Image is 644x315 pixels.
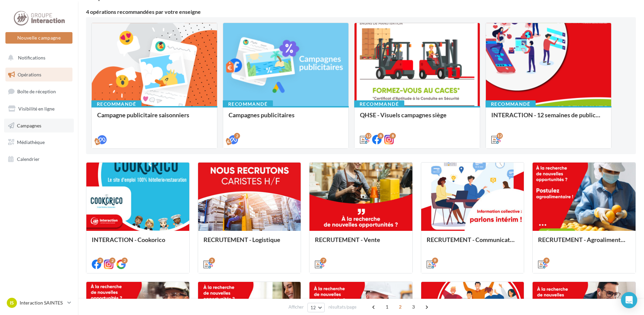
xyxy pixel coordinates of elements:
span: 1 [382,301,392,312]
div: 9 [543,258,550,264]
div: Recommandé [91,100,142,108]
div: Campagne publicitaire saisonniers [97,112,212,125]
p: Interaction SAINTES [20,299,65,306]
a: Calendrier [4,152,74,166]
span: 2 [395,301,406,312]
span: Afficher [288,304,304,310]
button: Nouvelle campagne [5,32,72,44]
div: 2 [109,258,115,264]
div: Open Intercom Messenger [621,292,637,308]
span: résultats/page [328,304,357,310]
div: RECRUTEMENT - Agroalimentaire [538,236,630,250]
div: 9 [432,258,438,264]
a: Opérations [4,68,74,82]
div: 12 [365,133,371,139]
div: 8 [390,133,396,139]
span: Opérations [18,72,41,77]
div: RECRUTEMENT - Vente [315,236,407,250]
span: Calendrier [17,156,40,162]
div: INTERACTION - Cookorico [92,236,184,250]
div: 3 [209,258,215,264]
span: 12 [310,305,316,310]
div: Campagnes publicitaires [229,112,343,125]
div: Recommandé [223,100,273,108]
span: Visibilité en ligne [18,106,55,112]
a: Campagnes [4,119,74,133]
span: 3 [408,301,419,312]
button: Notifications [4,51,71,65]
span: Campagnes [17,122,41,128]
span: IS [10,299,14,306]
div: 2 [122,258,128,264]
div: RECRUTEMENT - Communication externe [427,236,519,250]
div: Recommandé [354,100,404,108]
div: INTERACTION - 12 semaines de publication [491,112,606,125]
a: IS Interaction SAINTES [5,296,72,309]
div: 2 [97,258,103,264]
div: QHSE - Visuels campagnes siège [360,112,474,125]
div: RECRUTEMENT - Logistique [203,236,296,250]
a: Médiathèque [4,135,74,149]
div: 7 [320,258,326,264]
span: Notifications [18,55,45,60]
div: Recommandé [486,100,536,108]
div: 12 [497,133,503,139]
div: 4 opérations recommandées par votre enseigne [86,9,636,15]
span: Médiathèque [17,139,45,145]
div: 2 [234,133,240,139]
a: Visibilité en ligne [4,102,74,116]
a: Boîte de réception [4,84,74,99]
span: Boîte de réception [17,89,56,94]
button: 12 [307,303,325,312]
div: 8 [378,133,384,139]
